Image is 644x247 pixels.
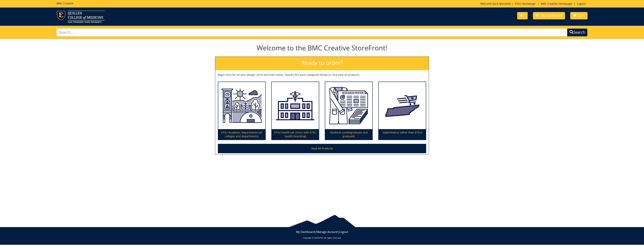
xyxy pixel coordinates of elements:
[379,82,426,140] a: State/Federal (other than ETSU)
[56,2,73,5] h5: BMC Creative
[272,82,319,129] img: ETSU Health (all clinics with ETSU Health branding)
[215,44,429,52] h1: Welcome to the BMC Creative StoreFront!
[215,57,429,70] h2: Ready to order?
[339,230,348,234] a: Logout
[272,82,319,140] a: ETSU Health (all clinics with ETSU Health branding)
[56,11,105,23] img: ETSU logo
[218,73,426,77] p: Begin here for all your design, print and mail needs. Explore the base categories below or click ...
[325,129,372,140] p: Students (undergraduate and graduate)
[570,12,588,19] a: Cart
[579,14,585,18] span: Cart
[325,82,372,129] img: Students (undergraduate and graduate)
[218,144,426,153] a: View All Products
[325,82,372,140] a: Students (undergraduate and graduate)
[218,82,265,129] img: ETSU Academic Departments (all colleges and departments)
[499,2,510,5] a: Monalee
[480,2,588,6] p: Welcome back, ! | | |
[272,129,319,140] p: ETSU Health (all clinics with ETSU Health branding)
[539,2,574,5] a: BMC Creative Homepage
[513,2,537,5] a: ETSU Homepage
[575,2,588,5] a: Logout
[218,129,265,140] p: ETSU Academic Departments (all colleges and departments)
[379,129,426,140] p: State/Federal (other than ETSU)
[56,28,567,36] input: Search...
[218,82,265,140] a: ETSU Academic Departments (all colleges and departments)
[533,12,565,19] a: My Dashboard
[379,82,426,129] img: State/Federal (other than ETSU)
[296,230,315,234] a: My Dashboard
[319,236,323,239] a: ETSU
[567,28,588,36] button: Search
[316,230,338,234] a: Manage Account
[541,14,562,18] span: My Dashboard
